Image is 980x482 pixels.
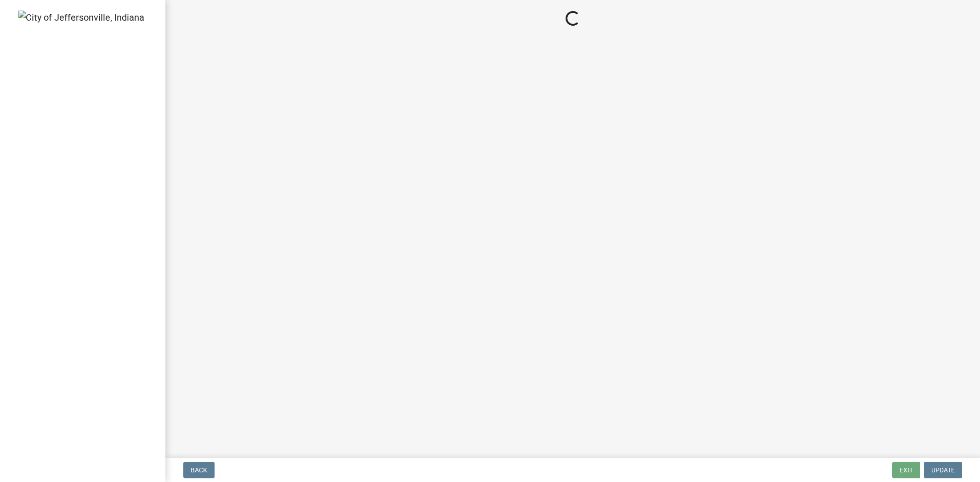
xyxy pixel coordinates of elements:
[924,462,962,478] button: Update
[18,11,144,24] img: City of Jeffersonville, Indiana
[183,462,215,478] button: Back
[931,466,955,474] span: Update
[191,466,207,474] span: Back
[892,462,920,478] button: Exit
